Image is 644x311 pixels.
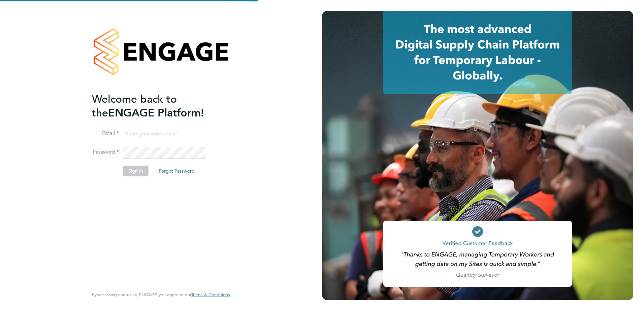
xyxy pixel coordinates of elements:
label: Password [92,149,119,156]
span: Welcome back to the [92,93,177,119]
input: Enter your work email... [123,128,206,140]
h2: ENGAGE Platform! [92,92,223,120]
span: By accessing and using ENGAGE you agree to our [92,292,230,298]
button: Forgot Password [153,166,200,176]
button: Sign In [123,166,149,176]
label: Email [92,130,119,137]
a: Terms & Conditions [191,292,230,298]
